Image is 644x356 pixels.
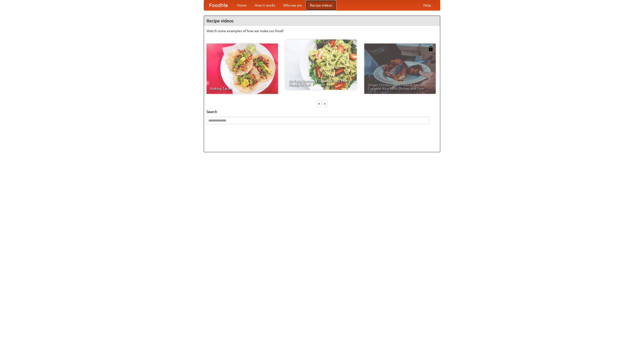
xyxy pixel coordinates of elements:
img: 483408.png [428,46,433,51]
div: » [323,100,327,107]
a: An Easy, Summery Tomato Pasta That's Ready for Fall [285,39,357,90]
p: Watch some examples of how we make our food! [207,28,437,33]
h5: Search [207,109,437,114]
a: Help [419,0,435,10]
span: An Easy, Summery Tomato Pasta That's Ready for Fall [289,79,353,86]
a: FoodMe [204,0,233,10]
a: How it works [251,0,279,10]
a: Making Tacos [207,44,278,94]
a: Recipe videos [306,0,336,10]
div: « [317,100,321,107]
a: Home [233,0,251,10]
span: Making Tacos [210,87,274,90]
a: Who we are [279,0,306,10]
h4: Recipe videos [204,16,440,26]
